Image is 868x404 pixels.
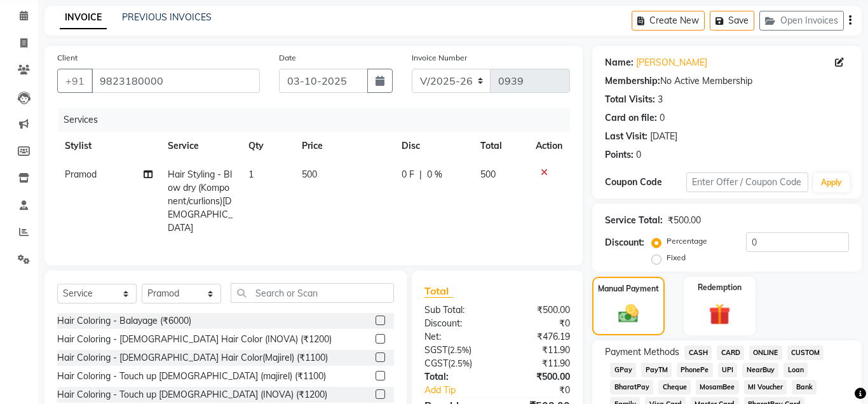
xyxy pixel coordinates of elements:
[813,173,850,192] button: Apply
[294,132,394,160] th: Price
[57,314,191,328] div: Hair Coloring - Balayage (₹6000)
[710,11,754,31] button: Save
[744,380,787,394] span: MI Voucher
[636,56,707,69] a: [PERSON_NAME]
[122,11,212,23] a: PREVIOUS INVOICES
[57,351,328,365] div: Hair Coloring - [DEMOGRAPHIC_DATA] Hair Color(Majirel) (₹1100)
[65,169,97,180] span: Pramod
[605,74,849,88] div: No Active Membership
[302,169,317,180] span: 500
[57,388,327,401] div: Hair Coloring - Touch up [DEMOGRAPHIC_DATA] (INOVA) (₹1200)
[783,363,808,377] span: Loan
[677,363,713,377] span: PhonePe
[160,132,241,160] th: Service
[667,235,707,247] label: Percentage
[57,333,332,346] div: Hair Coloring - [DEMOGRAPHIC_DATA] Hair Color (INOVA) (₹1200)
[667,252,686,263] label: Fixed
[717,345,744,360] span: CARD
[641,363,672,377] span: PayTM
[424,358,448,369] span: CGST
[427,168,442,181] span: 0 %
[92,69,260,93] input: Search by Name/Mobile/Email/Code
[511,384,580,397] div: ₹0
[473,132,528,160] th: Total
[742,363,778,377] span: NearBuy
[605,56,634,69] div: Name:
[415,303,498,317] div: Sub Total:
[58,108,580,132] div: Services
[636,148,641,162] div: 0
[419,168,422,181] span: |
[605,236,644,249] div: Discount:
[702,301,737,328] img: _gift.svg
[498,357,580,370] div: ₹11.90
[498,344,580,357] div: ₹11.90
[415,384,511,397] a: Add Tip
[415,357,498,370] div: ( )
[605,93,655,106] div: Total Visits:
[605,176,686,189] div: Coupon Code
[605,130,648,143] div: Last Visit:
[632,11,705,31] button: Create New
[57,132,160,160] th: Stylist
[402,168,414,181] span: 0 F
[415,317,498,330] div: Discount:
[498,330,580,344] div: ₹476.19
[598,283,659,295] label: Manual Payment
[684,345,712,360] span: CASH
[415,370,498,384] div: Total:
[480,169,496,180] span: 500
[248,169,254,180] span: 1
[605,111,657,125] div: Card on file:
[498,370,580,384] div: ₹500.00
[792,380,817,394] span: Bank
[424,284,454,298] span: Total
[787,345,824,360] span: CUSTOM
[60,6,107,29] a: INVOICE
[696,380,739,394] span: MosamBee
[668,214,701,227] div: ₹500.00
[57,52,78,64] label: Client
[451,358,470,368] span: 2.5%
[686,172,808,192] input: Enter Offer / Coupon Code
[658,380,691,394] span: Cheque
[450,345,469,355] span: 2.5%
[610,380,653,394] span: BharatPay
[660,111,665,125] div: 0
[605,345,679,359] span: Payment Methods
[610,363,636,377] span: GPay
[498,303,580,317] div: ₹500.00
[658,93,663,106] div: 3
[650,130,677,143] div: [DATE]
[528,132,570,160] th: Action
[605,214,663,227] div: Service Total:
[759,11,844,31] button: Open Invoices
[231,283,394,303] input: Search or Scan
[498,317,580,330] div: ₹0
[412,52,467,64] label: Invoice Number
[279,52,296,64] label: Date
[57,69,93,93] button: +91
[241,132,294,160] th: Qty
[57,370,326,383] div: Hair Coloring - Touch up [DEMOGRAPHIC_DATA] (majirel) (₹1100)
[749,345,782,360] span: ONLINE
[424,344,447,356] span: SGST
[605,74,660,88] div: Membership:
[168,169,233,233] span: Hair Styling - Blow dry (Komponent/curlions)[DEMOGRAPHIC_DATA]
[605,148,634,162] div: Points:
[612,302,645,326] img: _cash.svg
[415,330,498,344] div: Net:
[698,282,742,293] label: Redemption
[415,344,498,357] div: ( )
[394,132,473,160] th: Disc
[718,363,738,377] span: UPI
